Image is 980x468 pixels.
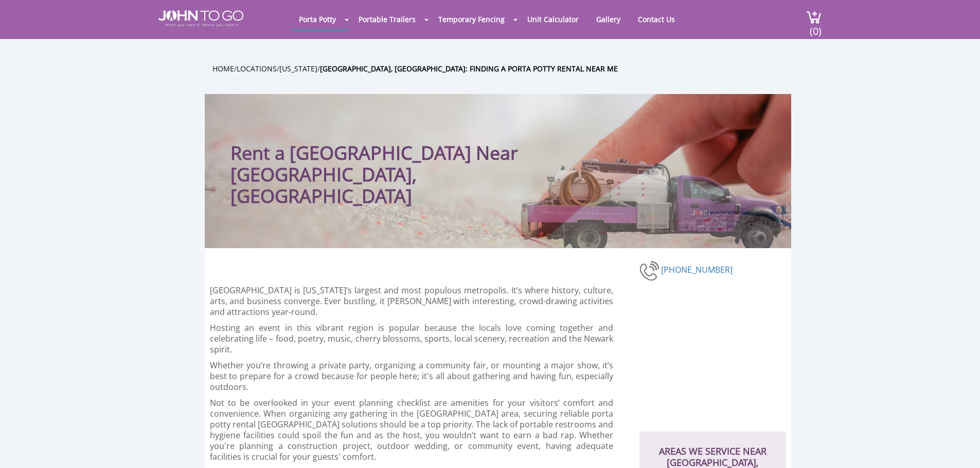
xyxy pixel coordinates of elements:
img: JOHN to go [158,10,243,27]
a: Portable Trailers [351,9,423,29]
span: (0) [809,16,822,38]
a: Gallery [589,9,628,29]
a: Unit Calculator [520,9,586,29]
a: [GEOGRAPHIC_DATA], [GEOGRAPHIC_DATA]: Finding a Porta Potty Rental Near Me [320,64,618,73]
img: cart a [806,10,822,24]
a: Temporary Fencing [431,9,512,29]
h1: Rent a [GEOGRAPHIC_DATA] Near [GEOGRAPHIC_DATA], [GEOGRAPHIC_DATA] [230,115,562,207]
p: Not to be overlooked in your event planning checklist are amenities for your visitors’ comfort an... [210,398,614,462]
a: Locations [237,64,277,73]
a: [PHONE_NUMBER] [661,264,733,275]
p: Whether you’re throwing a private party, organizing a community fair, or mounting a major show, i... [210,360,614,392]
a: Porta Potty [291,9,344,29]
p: Hosting an event in this vibrant region is popular because the locals love coming together and ce... [210,323,614,355]
ul: / / / [212,63,799,74]
a: Contact Us [630,9,683,29]
img: phone-number [639,259,661,282]
a: [US_STATE] [279,64,317,73]
a: Home [212,64,234,73]
img: Truck [508,153,786,248]
p: [GEOGRAPHIC_DATA] is [US_STATE]’s largest and most populous metropolis. It’s where history, cultu... [210,285,614,317]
